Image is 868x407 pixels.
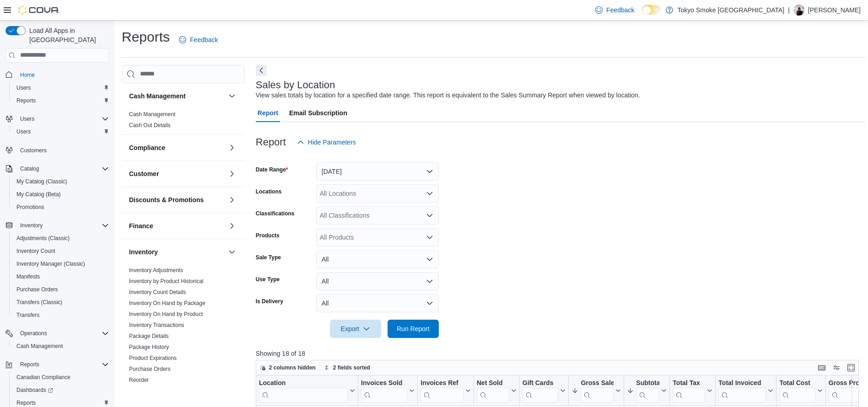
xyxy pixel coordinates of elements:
[259,379,355,402] button: Location
[256,65,267,76] button: Next
[9,232,113,245] button: Adjustments (Classic)
[13,202,48,213] a: Promotions
[13,258,89,269] a: Inventory Manager (Classic)
[20,361,39,368] span: Reports
[13,341,109,352] span: Cash Management
[421,379,470,402] button: Invoices Ref
[9,81,113,94] button: Users
[477,379,517,402] button: Net Sold
[256,298,283,305] label: Is Delivery
[256,91,640,100] div: View sales totals by location for a specified date range. This report is equivalent to the Sales ...
[129,289,186,296] span: Inventory Count Details
[793,5,804,16] div: Glenn Cook
[129,377,149,383] a: Reorder
[129,344,169,350] a: Package History
[16,220,109,231] span: Inventory
[426,234,433,241] button: Open list of options
[421,379,463,402] div: Invoices Ref
[20,71,35,79] span: Home
[256,80,335,91] h3: Sales by Location
[16,128,31,135] span: Users
[129,311,203,318] span: Inventory On Hand by Product
[129,311,203,317] a: Inventory On Hand by Product
[129,354,177,362] span: Product Expirations
[581,379,614,402] div: Gross Sales
[129,195,204,204] h3: Discounts & Promotions
[129,143,165,152] h3: Compliance
[13,385,109,396] span: Dashboards
[16,260,85,268] span: Inventory Manager (Classic)
[20,115,34,123] span: Users
[2,144,113,157] button: Customers
[129,111,175,118] a: Cash Management
[316,250,439,268] button: All
[9,94,113,107] button: Reports
[13,341,66,352] a: Cash Management
[2,219,113,232] button: Inventory
[20,330,47,337] span: Operations
[361,379,407,387] div: Invoices Sold
[293,133,360,151] button: Hide Parameters
[129,91,225,101] button: Cash Management
[477,379,509,402] div: Net Sold
[16,399,36,407] span: Reports
[316,294,439,312] button: All
[16,70,38,80] a: Home
[13,82,109,93] span: Users
[13,126,34,137] a: Users
[636,379,659,402] div: Subtotal
[426,212,433,219] button: Open list of options
[129,247,225,257] button: Inventory
[256,188,282,195] label: Locations
[816,362,827,373] button: Keyboard shortcuts
[9,201,113,214] button: Promotions
[20,222,43,229] span: Inventory
[9,296,113,309] button: Transfers (Classic)
[13,310,43,321] a: Transfers
[16,247,55,255] span: Inventory Count
[26,26,109,44] span: Load All Apps in [GEOGRAPHIC_DATA]
[388,320,439,338] button: Run Report
[316,272,439,290] button: All
[129,122,171,129] span: Cash Out Details
[129,267,183,273] a: Inventory Adjustments
[571,379,621,402] button: Gross Sales
[330,320,381,338] button: Export
[9,175,113,188] button: My Catalog (Classic)
[18,5,59,15] img: Cova
[16,113,38,124] button: Users
[129,355,177,361] a: Product Expirations
[16,178,67,185] span: My Catalog (Classic)
[289,104,347,122] span: Email Subscription
[13,95,39,106] a: Reports
[16,343,63,350] span: Cash Management
[16,273,40,280] span: Manifests
[13,385,57,396] a: Dashboards
[9,309,113,321] button: Transfers
[16,359,109,370] span: Reports
[226,91,237,102] button: Cash Management
[129,366,171,372] a: Purchase Orders
[592,1,638,19] a: Feedback
[779,379,815,387] div: Total Cost
[16,235,70,242] span: Adjustments (Classic)
[13,258,109,269] span: Inventory Manager (Classic)
[16,113,109,124] span: Users
[129,169,225,178] button: Customer
[226,168,237,179] button: Customer
[226,220,237,231] button: Finance
[316,162,439,181] button: [DATE]
[16,191,61,198] span: My Catalog (Beta)
[9,188,113,201] button: My Catalog (Beta)
[269,364,316,371] span: 2 columns hidden
[16,311,39,319] span: Transfers
[361,379,415,402] button: Invoices Sold
[256,276,280,283] label: Use Type
[13,82,34,93] a: Users
[718,379,766,402] div: Total Invoiced
[9,245,113,257] button: Inventory Count
[129,247,158,257] h3: Inventory
[13,246,109,257] span: Inventory Count
[256,166,288,173] label: Date Range
[718,379,766,387] div: Total Invoiced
